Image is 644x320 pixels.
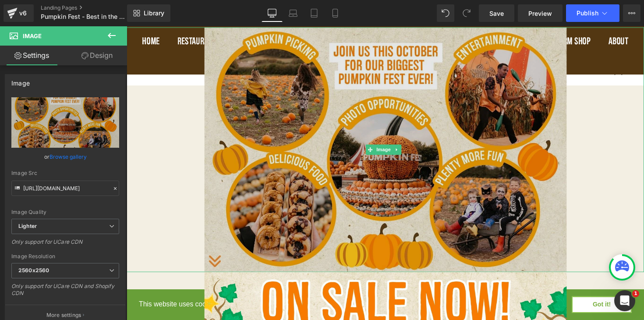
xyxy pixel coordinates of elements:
a: Design [65,46,129,65]
div: Image Src [11,170,119,176]
span: Publish [577,10,598,17]
span: Preview [528,9,552,18]
div: or [11,152,119,161]
a: Landing Pages [41,4,142,11]
input: Link [11,181,119,196]
span: Library [144,9,164,17]
p: More settings [46,311,81,319]
b: 2560x2560 [18,267,49,274]
button: Redo [458,4,475,22]
a: Laptop [283,4,304,22]
a: v6 [4,4,34,22]
iframe: Intercom live chat [614,290,635,311]
button: Undo [437,4,454,22]
span: Pumpkin Fest - Best in the [GEOGRAPHIC_DATA]! [41,13,125,20]
a: Preview [518,4,563,22]
button: More [623,4,640,22]
div: Image [11,75,30,87]
div: Only support for UCare CDN [11,238,119,251]
b: Lighter [18,223,37,229]
a: Expand / Collapse [272,121,282,132]
a: Tablet [304,4,325,22]
div: Image Resolution [11,253,119,260]
span: Image [23,32,42,39]
div: v6 [18,7,28,19]
div: Image Quality [11,209,119,215]
img: Discover the biggest and best pumpkin festival in Devon & Cornwall, and South West! Pumpkin Fest ... [80,1,451,252]
a: Browse gallery [50,149,87,164]
a: Mobile [325,4,346,22]
button: Publish [566,4,619,22]
span: Image [254,121,272,132]
span: 1 [632,290,639,297]
span: Save [489,9,504,18]
div: Only support for UCare CDN and Shopify CDN [11,283,119,302]
a: Desktop [262,4,283,22]
a: New Library [127,4,170,22]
